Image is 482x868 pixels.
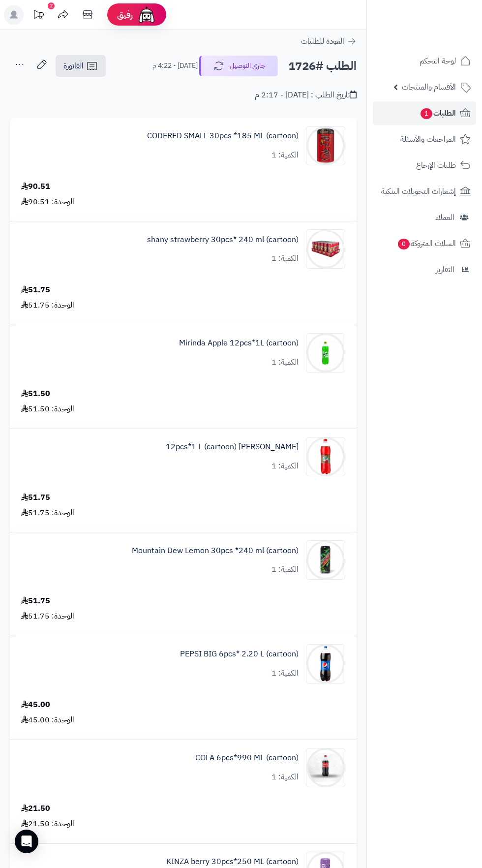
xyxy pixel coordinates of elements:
[48,2,55,9] div: 2
[400,132,456,146] span: المراجعات والأسئلة
[381,185,456,198] span: إشعارات التحويلات البنكية
[373,101,476,125] a: الطلبات1
[21,403,74,415] div: الوحدة: 51.50
[421,108,432,119] span: 1
[147,234,299,246] a: shany strawberry 30pcs* 240 ml (cartoon)
[306,229,345,269] img: 1747542247-c40cb516-d5e3-4db4-836a-13cf9282-90x90.jpg
[416,158,456,172] span: طلبات الإرجاع
[166,856,299,868] a: KINZA berry 30pcs*250 ML (cartoon)
[271,772,299,783] div: الكمية: 1
[271,150,299,161] div: الكمية: 1
[21,492,50,503] div: 51.75
[271,357,299,368] div: الكمية: 1
[21,388,50,400] div: 51.50
[415,26,473,47] img: logo-2.png
[288,56,357,76] h2: الطلب #1726
[420,106,456,120] span: الطلبات
[21,699,50,711] div: 45.00
[373,258,476,281] a: التقارير
[373,154,476,177] a: طلبات الإرجاع
[21,284,50,296] div: 51.75
[306,126,345,165] img: 1747536337-61lY7EtfpmL._AC_SL1500-90x90.jpg
[152,61,198,71] small: [DATE] - 4:22 م
[373,127,476,151] a: المراجعات والأسئلة
[21,507,74,519] div: الوحدة: 51.75
[271,668,299,679] div: الكمية: 1
[137,5,156,25] img: ai-face.png
[373,49,476,73] a: لوحة التحكم
[255,90,357,101] div: تاريخ الطلب : [DATE] - 2:17 م
[301,35,344,47] span: العودة للطلبات
[21,818,74,830] div: الوحدة: 21.50
[398,239,410,249] span: 0
[21,595,50,607] div: 51.75
[26,5,51,27] a: تحديثات المنصة
[56,55,106,77] a: الفاتورة
[420,54,456,68] span: لوحة التحكم
[397,237,456,250] span: السلات المتروكة
[21,803,50,814] div: 21.50
[373,180,476,203] a: إشعارات التحويلات البنكية
[306,333,345,372] img: 1747575982-1af27900-8913-4156-a61e-3b4e33df-90x90.jpg
[402,80,456,94] span: الأقسام والمنتجات
[306,644,345,683] img: 1747594021-514wrKpr-GL._AC_SL1500-90x90.jpg
[21,196,74,208] div: الوحدة: 90.51
[132,545,299,557] a: Mountain Dew Lemon 30pcs *240 ml (cartoon)
[271,461,299,472] div: الكمية: 1
[117,9,133,21] span: رفيق
[180,649,299,660] a: PEPSI BIG 6pcs* 2.20 L (cartoon)
[63,60,84,72] span: الفاتورة
[306,748,345,787] img: 1747638290-ye1SIywTpqWAIwC28izdolNYRq8YgaPj-90x90.jpg
[21,714,74,726] div: الوحدة: 45.00
[21,300,74,311] div: الوحدة: 51.75
[15,830,38,853] div: Open Intercom Messenger
[199,56,278,76] button: جاري التوصيل
[195,752,299,764] a: COLA 6pcs*990 ML (cartoon)
[306,437,345,476] img: 1747576154-71HSOaQoWcL._AC_SL1500-90x90.jpg
[21,611,74,622] div: الوحدة: 51.75
[147,130,299,142] a: CODERED SMALL 30pcs *185 ML (cartoon)
[271,253,299,264] div: الكمية: 1
[301,35,357,47] a: العودة للطلبات
[373,206,476,229] a: العملاء
[271,564,299,575] div: الكمية: 1
[179,338,299,349] a: Mirinda Apple 12pcs*1L (cartoon)
[21,181,50,192] div: 90.51
[436,263,454,277] span: التقارير
[373,232,476,255] a: السلات المتروكة0
[166,441,299,453] a: [PERSON_NAME] 12pcs*1 L (cartoon)
[306,540,345,580] img: 1747589449-eEOsKJiB4F4Qma4ScYfF0w0O3YO6UDZQ-90x90.jpg
[435,211,454,224] span: العملاء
